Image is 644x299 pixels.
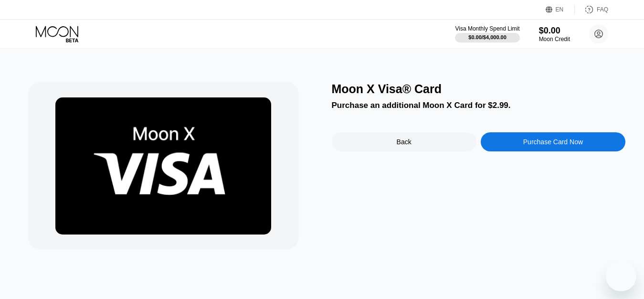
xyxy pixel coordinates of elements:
div: EN [546,5,575,14]
div: $0.00Moon Credit [539,26,570,43]
div: Back [397,138,412,146]
div: $0.00 [539,26,570,36]
iframe: Button to launch messaging window [606,261,636,291]
div: FAQ [575,5,608,14]
div: Visa Monthly Spend Limit$0.00/$4,000.00 [455,25,519,43]
div: Purchase an additional Moon X Card for $2.99. [332,101,626,110]
div: Back [332,132,476,151]
div: Purchase Card Now [523,138,583,146]
div: Moon Credit [539,36,570,43]
div: Visa Monthly Spend Limit [455,25,519,32]
div: $0.00 / $4,000.00 [468,34,507,40]
div: EN [556,6,564,13]
div: Moon X Visa® Card [332,82,626,96]
div: FAQ [597,6,608,13]
div: Purchase Card Now [481,132,625,151]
